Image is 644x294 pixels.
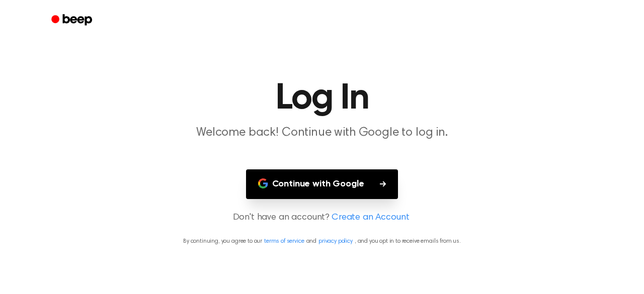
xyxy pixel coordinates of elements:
a: privacy policy [318,238,353,244]
button: Continue with Google [246,169,398,199]
p: Welcome back! Continue with Google to log in. [129,125,515,141]
a: terms of service [264,238,304,244]
p: By continuing, you agree to our and , and you opt in to receive emails from us. [12,237,632,246]
a: Create an Account [332,211,409,225]
p: Don't have an account? [12,211,632,225]
a: Beep [44,11,101,30]
h1: Log In [64,80,580,117]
